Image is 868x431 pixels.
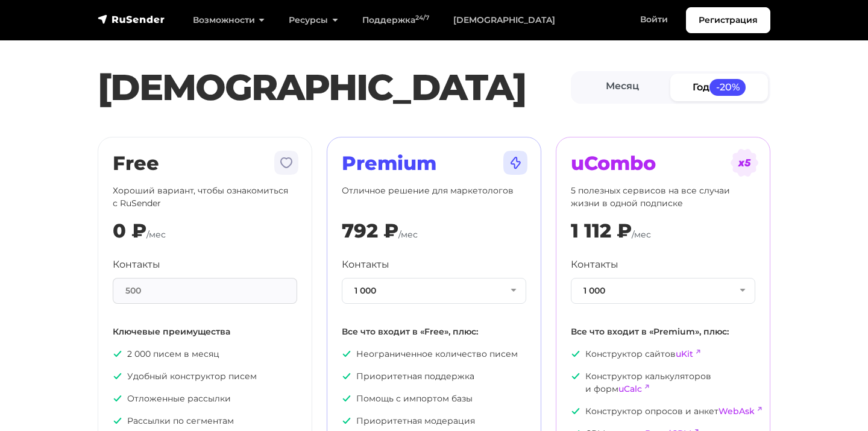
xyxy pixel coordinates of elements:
h2: uCombo [571,152,755,175]
img: icon-ok.svg [342,371,351,381]
a: uKit [676,348,693,359]
img: icon-ok.svg [113,349,122,359]
a: Месяц [573,74,671,101]
p: Отложенные рассылки [113,392,297,405]
img: icon-ok.svg [113,394,122,403]
button: 1 000 [571,278,755,304]
img: icon-ok.svg [342,416,351,426]
img: RuSender [98,13,165,25]
img: icon-ok.svg [571,371,580,381]
a: WebAsk [719,406,755,417]
div: 1 112 ₽ [571,219,632,242]
h2: Free [113,152,297,175]
button: 1 000 [342,278,526,304]
a: Войти [628,7,680,32]
a: Год [670,74,768,101]
p: Хороший вариант, чтобы ознакомиться с RuSender [113,184,297,210]
span: -20% [709,79,746,95]
div: 792 ₽ [342,219,398,242]
p: Конструктор сайтов [571,348,755,360]
img: tarif-premium.svg [501,148,530,177]
h1: [DEMOGRAPHIC_DATA] [98,66,571,109]
p: Отличное решение для маркетологов [342,184,526,210]
a: Поддержка24/7 [350,8,441,33]
label: Контакты [342,257,389,272]
img: tarif-free.svg [272,148,301,177]
h2: Premium [342,152,526,175]
a: Возможности [181,8,277,33]
p: Конструктор калькуляторов и форм [571,370,755,395]
p: Помощь с импортом базы [342,392,526,405]
img: icon-ok.svg [113,416,122,426]
label: Контакты [113,257,160,272]
p: Приоритетная модерация [342,415,526,427]
img: icon-ok.svg [342,394,351,403]
span: /мес [398,229,418,240]
span: /мес [632,229,651,240]
a: uCalc [618,383,642,394]
img: icon-ok.svg [571,406,580,416]
p: 5 полезных сервисов на все случаи жизни в одной подписке [571,184,755,210]
img: icon-ok.svg [571,349,580,359]
sup: 24/7 [415,14,429,22]
label: Контакты [571,257,618,272]
a: [DEMOGRAPHIC_DATA] [441,8,567,33]
div: 0 ₽ [113,219,146,242]
img: tarif-ucombo.svg [730,148,759,177]
p: Все что входит в «Free», плюс: [342,326,526,338]
p: Приоритетная поддержка [342,370,526,383]
p: Ключевые преимущества [113,326,297,338]
p: Все что входит в «Premium», плюс: [571,326,755,338]
span: /мес [146,229,166,240]
img: icon-ok.svg [342,349,351,359]
p: Рассылки по сегментам [113,415,297,427]
a: Ресурсы [277,8,350,33]
p: Конструктор опросов и анкет [571,405,755,418]
img: icon-ok.svg [113,371,122,381]
p: Удобный конструктор писем [113,370,297,383]
p: Неограниченное количество писем [342,348,526,360]
a: Регистрация [686,7,770,33]
p: 2 000 писем в месяц [113,348,297,360]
